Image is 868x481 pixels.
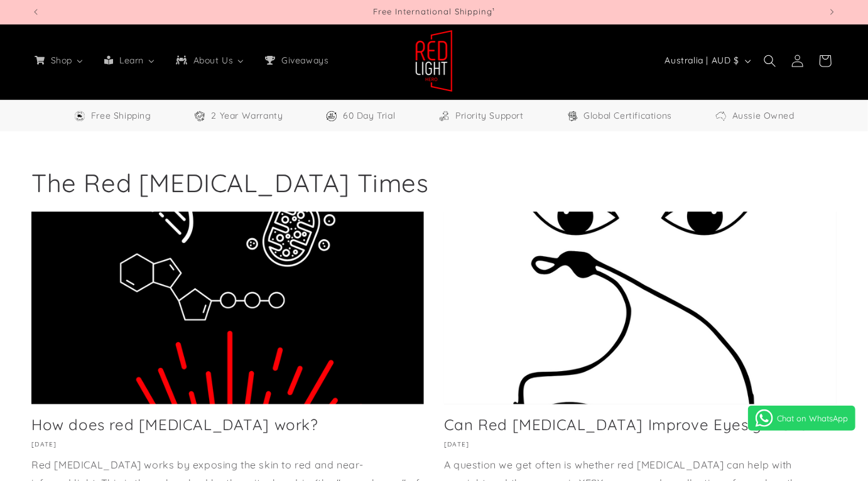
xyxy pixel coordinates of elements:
a: 2 Year Warranty [193,108,283,124]
span: Aussie Owned [732,108,795,124]
img: Certifications Icon [567,110,579,122]
span: Free Shipping [91,108,151,124]
img: Support Icon [438,110,450,122]
span: Shop [48,55,73,66]
span: 60 Day Trial [343,108,395,124]
img: Aussie Owned Icon [715,110,727,122]
a: About Us [165,47,254,73]
span: Priority Support [455,108,524,124]
a: Free Worldwide Shipping [73,108,151,124]
img: Warranty Icon [193,110,206,122]
a: Chat on WhatsApp [748,406,855,431]
img: Trial Icon [325,110,338,122]
h1: The Red [MEDICAL_DATA] Times [31,166,837,199]
a: How does red [MEDICAL_DATA] work? [31,415,424,435]
a: Priority Support [438,108,524,124]
a: Aussie Owned [715,108,795,124]
a: Shop [24,47,94,73]
a: Can Red [MEDICAL_DATA] Improve Eyesight & Is It ... [444,415,837,435]
a: Learn [94,47,165,73]
a: Red Light Hero [411,24,458,97]
span: Australia | AUD $ [665,54,739,67]
a: Global Certifications [567,108,673,124]
span: Global Certifications [584,108,673,124]
span: Learn [117,55,145,66]
button: Australia | AUD $ [658,49,756,73]
span: Chat on WhatsApp [777,413,848,423]
span: 2 Year Warranty [211,108,283,124]
img: Free Shipping Icon [73,110,86,122]
img: Red Light Hero [415,30,453,92]
span: Giveaways [279,55,330,66]
span: Free International Shipping¹ [373,6,495,16]
span: About Us [191,55,235,66]
summary: Search [756,47,784,75]
a: Giveaways [254,47,337,73]
a: 60 Day Trial [325,108,395,124]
